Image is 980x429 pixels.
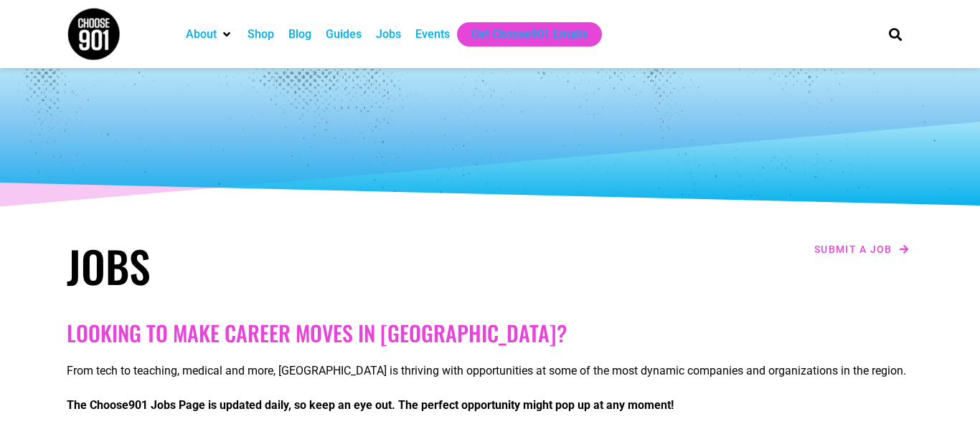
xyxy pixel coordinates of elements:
span: Submit a job [814,244,892,254]
a: Get Choose901 Emails [471,26,588,43]
h1: Jobs [67,240,483,291]
h2: Looking to make career moves in [GEOGRAPHIC_DATA]? [67,320,913,346]
div: About [179,22,240,47]
a: Jobs [376,26,401,43]
nav: Main nav [179,22,864,47]
a: Events [415,26,450,43]
a: Guides [326,26,362,43]
p: From tech to teaching, medical and more, [GEOGRAPHIC_DATA] is thriving with opportunities at some... [67,362,913,380]
a: Shop [248,26,274,43]
div: Search [884,22,908,46]
a: Blog [288,26,311,43]
a: Submit a job [810,240,913,259]
strong: The Choose901 Jobs Page is updated daily, so keep an eye out. The perfect opportunity might pop u... [67,398,674,412]
a: About [186,26,217,43]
